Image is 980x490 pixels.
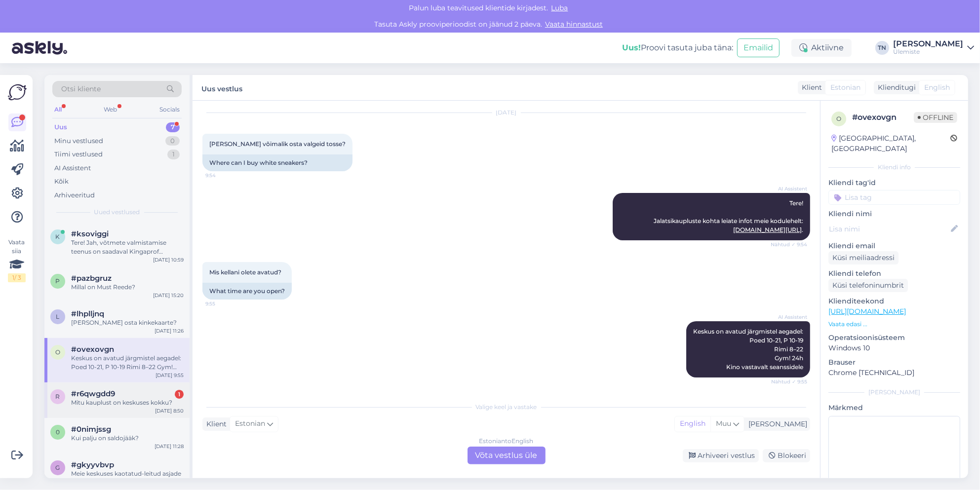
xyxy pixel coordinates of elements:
img: Askly Logo [8,83,27,102]
div: [PERSON_NAME] [828,388,960,397]
span: 9:54 [205,172,242,179]
a: [URL][DOMAIN_NAME] [828,307,906,316]
div: Keskus on avatud järgmistel aegadel: Poed 10-21, P 10-19 Rimi 8–22 Gym! 24h Kino vastavalt seanss... [71,354,184,372]
p: Windows 10 [828,343,960,353]
span: Nähtud ✓ 9:54 [770,241,807,248]
span: Estonian [830,82,861,93]
div: Ülemiste [893,48,963,56]
input: Lisa nimi [829,224,949,234]
span: #ksoviggi [71,229,109,238]
span: #gkyyvbvp [71,460,114,469]
div: AI Assistent [54,163,91,173]
span: #lhplljnq [71,309,104,318]
span: Luba [549,3,571,12]
div: [PERSON_NAME] [745,419,807,429]
div: 1 [175,390,184,399]
div: Arhiveeritud [54,190,95,200]
span: Uued vestlused [94,208,140,217]
div: English [675,416,710,431]
div: [DATE] 9:55 [156,372,184,379]
p: Kliendi telefon [828,268,960,279]
span: #ovexovgn [71,345,114,354]
div: Klient [798,82,822,93]
span: Keskus on avatud järgmistel aegadel: Poed 10-21, P 10-19 Rimi 8–22 Gym! 24h Kino vastavalt seanss... [693,328,803,371]
span: Nähtud ✓ 9:55 [770,378,807,385]
div: Blokeeri [763,449,810,462]
a: [DOMAIN_NAME][URL] [733,226,802,233]
span: k [56,233,60,240]
span: #0nimjssg [71,425,111,434]
span: AI Assistent [770,185,807,192]
div: Vaata siia [8,238,26,282]
b: Uus! [622,43,641,52]
div: Klient [202,419,227,429]
span: o [836,115,841,122]
input: Lisa tag [828,190,960,205]
p: Kliendi nimi [828,209,960,219]
p: Vaata edasi ... [828,320,960,329]
div: [DATE] 11:26 [155,327,184,335]
span: o [55,348,60,356]
label: Uus vestlus [201,81,242,94]
div: Küsi telefoninumbrit [828,279,908,292]
div: What time are you open? [202,283,292,300]
div: Tere! Jah, võtmete valmistamise teenus on saadaval Kingaprof kaupluses, mis asub Ülemiste keskuse... [71,238,184,256]
div: Minu vestlused [54,136,103,146]
div: 0 [165,136,180,146]
a: [PERSON_NAME]Ülemiste [893,40,974,56]
span: r [56,393,60,400]
div: 7 [166,122,180,132]
div: 1 [167,150,180,159]
div: Võta vestlus üle [468,447,546,464]
div: # ovexovgn [852,112,914,123]
div: [PERSON_NAME] [893,40,963,48]
div: Valige keel ja vastake [202,403,810,412]
div: [DATE] 11:28 [155,443,184,450]
div: Where can I buy white sneakers? [202,154,353,171]
span: Muu [716,419,731,428]
span: Otsi kliente [61,84,101,94]
button: Emailid [737,38,780,57]
div: [PERSON_NAME] osta kinkekaarte? [71,318,184,327]
div: [DATE] [202,108,810,117]
div: Millal on Must Reede? [71,283,184,292]
div: Tiimi vestlused [54,150,103,159]
div: TN [875,41,889,55]
p: Chrome [TECHNICAL_ID] [828,368,960,378]
p: Brauser [828,357,960,368]
div: Arhiveeri vestlus [683,449,759,462]
div: Aktiivne [791,39,852,57]
span: Offline [914,112,957,123]
span: AI Assistent [770,313,807,321]
div: Mitu kauplust on keskuses kokku? [71,398,184,407]
a: Vaata hinnastust [542,20,606,29]
div: Küsi meiliaadressi [828,251,899,264]
div: Kui palju on saldojääk? [71,434,184,443]
span: 9:55 [205,300,242,307]
div: Proovi tasuta juba täna: [622,42,733,54]
div: [DATE] 10:59 [153,256,184,264]
span: l [56,313,60,320]
span: 0 [56,428,60,436]
span: Mis kellani olete avatud? [209,268,281,276]
span: p [56,277,60,285]
div: [DATE] 8:50 [155,407,184,415]
p: Märkmed [828,403,960,413]
span: #r6qwgdd9 [71,389,115,398]
div: [DATE] 15:20 [153,292,184,299]
p: Operatsioonisüsteem [828,333,960,343]
div: Kõik [54,177,69,187]
div: Klienditugi [874,82,916,93]
div: Estonian to English [479,437,534,446]
p: Kliendi email [828,241,960,251]
span: English [924,82,950,93]
div: Uus [54,122,67,132]
span: [PERSON_NAME] võimalik osta valgeid tosse? [209,140,346,148]
p: Klienditeekond [828,296,960,306]
span: g [56,464,60,471]
div: Socials [157,103,182,116]
div: Meie keskuses kaotatud-leitud asjade kohta saab infot tel [PHONE_NUMBER]. [PERSON_NAME] asju hoia... [71,469,184,487]
div: [GEOGRAPHIC_DATA], [GEOGRAPHIC_DATA] [831,133,950,154]
div: Kliendi info [828,163,960,172]
p: Kliendi tag'id [828,178,960,188]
